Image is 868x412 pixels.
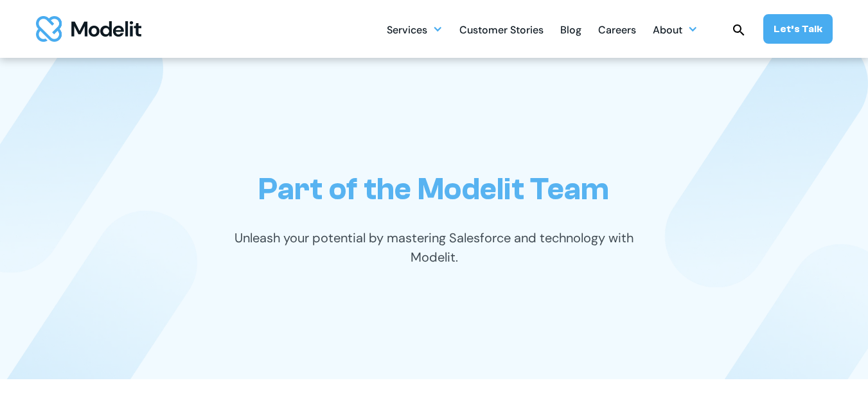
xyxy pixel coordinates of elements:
[387,17,443,42] div: Services
[653,17,698,42] div: About
[387,19,427,44] div: Services
[560,17,581,42] a: Blog
[213,228,656,267] p: Unleash your potential by mastering Salesforce and technology with Modelit.
[653,19,682,44] div: About
[36,16,141,42] a: home
[36,16,141,42] img: modelit logo
[774,22,822,36] div: Let’s Talk
[459,17,544,42] a: Customer Stories
[459,19,544,44] div: Customer Stories
[258,171,609,208] h1: Part of the Modelit Team
[560,19,581,44] div: Blog
[763,14,833,44] a: Let’s Talk
[598,17,636,42] a: Careers
[598,19,636,44] div: Careers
